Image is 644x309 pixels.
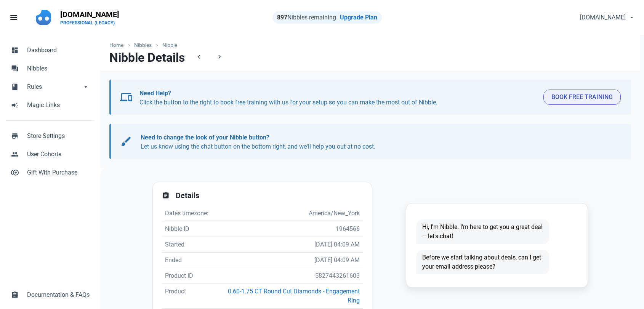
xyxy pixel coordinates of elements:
span: people [11,150,19,157]
b: Need to change the look of your Nibble button? [141,134,269,141]
p: [DOMAIN_NAME] [60,9,119,20]
span: control_point_duplicate [11,168,19,176]
span: Nibbles [27,64,90,73]
span: User Cohorts [27,150,90,159]
span: campaign [11,101,19,108]
td: Dates timezone: [162,206,219,221]
span: arrow_drop_down [82,82,90,90]
span: store [11,131,19,139]
span: book [11,82,19,90]
a: 0.60-1.75 CT Round Cut Diamonds - Engagement Ring [228,288,360,304]
span: brush [120,135,132,147]
a: [DOMAIN_NAME]PROFESSIONAL (LEGACY) [56,6,124,29]
span: menu [9,13,18,22]
h2: Details [176,191,363,200]
span: Magic Links [27,101,90,110]
span: Documentation & FAQs [27,290,90,299]
a: peopleUser Cohorts [6,145,94,163]
span: chevron_right [216,53,223,61]
td: America/New_York [219,206,363,221]
td: 5827443261603 [219,268,363,284]
span: Hi, I'm Nibble. I'm here to get you a great deal – let's chat! [416,219,549,244]
td: Product ID [162,268,219,284]
a: campaignMagic Links [6,96,94,114]
a: storeStore Settings [6,127,94,145]
td: [DATE] 04:09 AM [219,253,363,268]
b: Need Help? [139,90,171,97]
a: Nibbles [130,41,156,49]
a: Home [109,41,127,49]
p: Let us know using the chat button on the bottom right, and we'll help you out at no cost. [141,133,613,151]
h1: Nibble Details [109,51,185,64]
a: dashboardDashboard [6,41,94,59]
span: Before we start talking about deals, can I get your email address please? [416,250,549,274]
p: PROFESSIONAL (LEGACY) [60,20,119,26]
nav: breadcrumbs [100,35,640,51]
span: assignment [162,192,170,199]
span: devices [120,91,132,103]
span: Nibbles remaining [277,14,336,21]
span: [DOMAIN_NAME] [580,13,626,22]
td: Ended [162,253,219,268]
span: chevron_left [195,53,203,61]
td: Nibble ID [162,221,219,237]
td: 1964566 [219,221,363,237]
button: Book Free Training [543,90,621,105]
p: Click the button to the right to book free training with us for your setup so you can make the mo... [139,89,538,107]
span: Rules [27,82,82,91]
td: Started [162,237,219,253]
span: Dashboard [27,46,90,55]
a: control_point_duplicateGift With Purchase [6,163,94,182]
span: Store Settings [27,131,90,141]
span: forum [11,64,19,72]
td: Product [162,284,219,309]
a: chevron_left [189,51,208,64]
button: [DOMAIN_NAME] [574,10,639,25]
span: dashboard [11,46,19,53]
td: [DATE] 04:09 AM [219,237,363,253]
strong: 897 [277,14,287,21]
a: forumNibbles [6,59,94,78]
a: Upgrade Plan [340,14,377,21]
span: Gift With Purchase [27,168,90,177]
a: bookRulesarrow_drop_down [6,78,94,96]
a: chevron_right [210,51,229,64]
a: assignmentDocumentation & FAQs [6,286,94,304]
span: Book Free Training [551,93,613,102]
span: assignment [11,290,19,298]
